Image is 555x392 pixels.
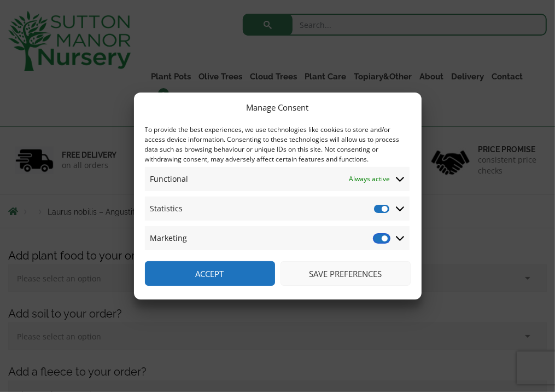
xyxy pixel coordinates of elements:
button: Save preferences [281,261,411,286]
div: To provide the best experiences, we use technologies like cookies to store and/or access device i... [145,125,410,164]
button: Accept [145,261,275,286]
summary: Functional Always active [145,167,410,191]
summary: Statistics [145,197,410,221]
span: Functional [150,172,189,186]
span: Statistics [150,202,183,215]
span: Marketing [150,232,188,245]
summary: Marketing [145,226,410,250]
div: Manage Consent [247,101,309,114]
span: Always active [349,172,390,186]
